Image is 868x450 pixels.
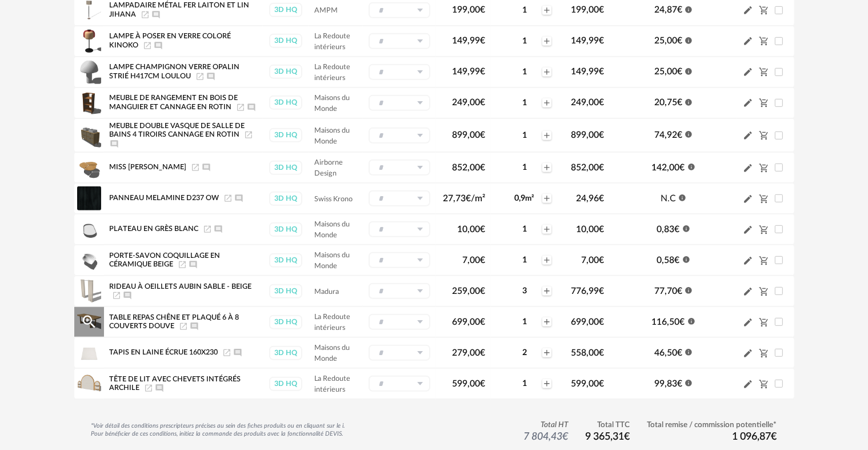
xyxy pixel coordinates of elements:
[480,98,485,107] span: €
[269,161,303,175] a: 3D HQ
[654,379,682,388] span: 99,83
[647,420,777,431] span: Total remise / commission potentielle*
[542,67,551,77] span: Plus icon
[577,194,605,203] span: 24,96
[743,35,753,46] span: Pencil icon
[652,317,685,326] span: 116,50
[759,130,769,140] span: Cart Minus icon
[110,376,241,392] span: Tête De Lit Avec Chevets Intégrés Archile
[571,98,605,107] span: 249,00
[571,130,605,140] span: 899,00
[269,192,302,206] div: 3D HQ
[195,73,205,79] span: Launch icon
[654,286,682,296] span: 77,70
[743,379,753,389] span: Pencil icon
[143,42,152,49] span: Launch icon
[314,375,350,393] span: La Redoute intérieurs
[743,255,753,266] span: Pencil icon
[599,67,605,76] span: €
[269,95,302,110] div: 3D HQ
[677,98,682,107] span: €
[457,225,485,234] span: 10,00
[743,130,753,141] span: Pencil icon
[542,317,551,326] span: Plus icon
[759,163,769,172] span: Cart Minus icon
[141,11,150,18] a: Launch icon
[269,377,303,391] a: 3D HQ
[508,348,541,358] div: 2
[759,379,769,388] span: Cart Minus icon
[369,95,430,111] div: Sélectionner un groupe
[675,256,680,265] span: €
[677,130,682,140] span: €
[452,98,485,107] span: 249,00
[743,5,753,15] span: Pencil icon
[759,256,769,265] span: Cart Minus icon
[314,63,350,81] span: La Redoute intérieurs
[743,162,753,173] span: Pencil icon
[110,122,245,138] span: Meuble double vasque de salle de bains 4 tiroirs cannage en rotin
[743,286,753,297] span: Pencil icon
[661,194,676,203] span: N.C
[314,252,350,269] span: Maisons du Monde
[571,67,605,76] span: 149,99
[179,322,188,329] span: Launch icon
[599,348,605,357] span: €
[687,316,695,325] span: Information icon
[542,37,551,46] span: Plus icon
[680,163,685,172] span: €
[542,98,551,107] span: Plus icon
[571,317,605,326] span: 699,00
[314,94,350,112] span: Maisons du Monde
[687,162,695,171] span: Information icon
[508,193,541,204] div: 0,9
[443,194,485,203] span: 27,73
[466,194,485,203] span: €/m²
[759,98,769,107] span: Cart Minus icon
[480,36,485,45] span: €
[743,348,753,359] span: Pencil icon
[269,346,303,360] a: 3D HQ
[599,98,605,107] span: €
[675,225,680,234] span: €
[759,348,769,357] span: Cart Minus icon
[369,314,430,330] div: Sélectionner un groupe
[508,5,541,15] div: 1
[582,256,605,265] span: 7,00
[542,6,551,15] span: Plus icon
[759,67,769,76] span: Cart Minus icon
[222,349,231,356] span: Launch icon
[112,292,121,298] span: Launch icon
[759,286,769,296] span: Cart Minus icon
[685,66,693,75] span: Information icon
[151,11,161,18] span: Ajouter un commentaire
[480,348,485,357] span: €
[110,63,240,79] span: Lampe Champignon Verre Opalin Strié H417cm Loulou
[508,379,541,389] div: 1
[77,372,101,396] img: Product pack shot
[369,64,430,80] div: Sélectionner un groupe
[77,186,101,210] img: Product pack shot
[733,432,777,442] span: 1 096,87
[369,128,430,144] div: Sélectionner un groupe
[508,286,541,296] div: 3
[269,128,302,142] div: 3D HQ
[480,286,485,296] span: €
[508,255,541,265] div: 1
[178,261,187,268] span: Launch icon
[77,248,101,272] img: Product pack shot
[269,65,303,79] a: 3D HQ
[654,67,682,76] span: 25,00
[480,256,485,265] span: €
[452,5,485,14] span: 199,00
[542,163,551,172] span: Plus icon
[123,292,132,298] span: Ajouter un commentaire
[542,286,551,296] span: Plus icon
[759,317,769,326] span: Cart Minus icon
[77,91,101,115] img: Product pack shot
[144,384,153,391] span: Launch icon
[190,322,199,329] span: Ajouter un commentaire
[110,283,252,290] span: Rideau À Oeillets Aubin Sable - BEIGE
